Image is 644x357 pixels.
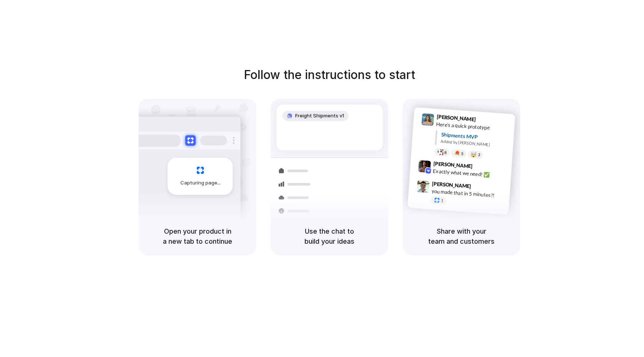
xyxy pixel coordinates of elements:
div: Exactly what we need! ✅ [433,167,507,180]
span: 9:41 AM [478,116,493,125]
h1: Follow the instructions to start [244,66,415,84]
h5: Use the chat to build your ideas [280,226,379,246]
span: 8 [444,151,447,155]
span: 9:42 AM [475,163,490,172]
span: 9:47 AM [473,183,489,192]
span: [PERSON_NAME] [433,159,473,170]
div: Here's a quick prototype [436,120,511,133]
h5: Share with your team and customers [411,226,511,246]
span: 1 [441,199,443,203]
span: Capturing page [180,179,222,187]
div: 🤯 [471,152,477,157]
span: 5 [461,152,464,156]
span: Freight Shipments v1 [295,112,344,120]
div: you made that in 5 minutes?! [431,187,506,200]
h5: Open your product in a new tab to continue [148,226,247,246]
div: Shipments MVP [441,131,510,143]
div: Added by [PERSON_NAME] [441,138,509,149]
span: [PERSON_NAME] [436,113,476,123]
span: [PERSON_NAME] [432,180,471,190]
span: 3 [478,153,480,157]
